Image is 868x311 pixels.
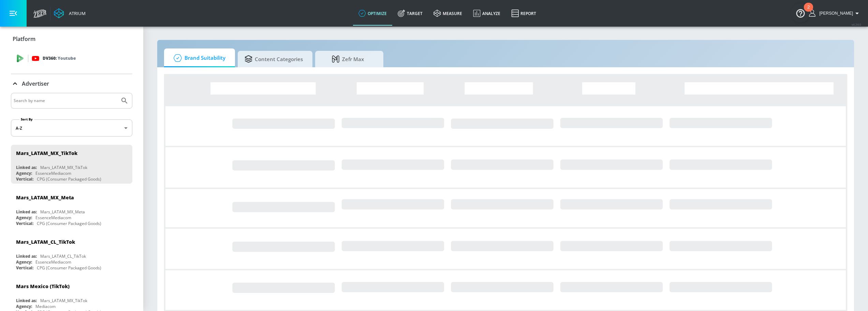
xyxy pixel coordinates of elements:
span: Brand Suitability [171,50,225,66]
span: v 4.24.0 [852,23,861,26]
div: 2 [807,7,810,16]
div: Mars_LATAM_MX_TikTokLinked as:Mars_LATAM_MX_TikTokAgency:EssenceMediacomVertical:CPG (Consumer Pa... [11,145,132,184]
div: CPG (Consumer Packaged Goods) [37,176,101,182]
div: Mars_LATAM_CL_TikTok [40,253,86,259]
button: [PERSON_NAME] [809,9,861,17]
div: Mars_LATAM_MX_TikTok [40,165,87,170]
a: optimize [353,1,392,26]
div: DV360: Youtube [11,48,132,69]
div: Platform [11,29,132,48]
div: A-Z [11,119,132,137]
input: Search by name [14,96,117,105]
div: Mars_LATAM_MX_TikTok [16,150,77,156]
div: Vertical: [16,176,33,182]
div: Vertical: [16,221,33,226]
p: DV360: [43,55,76,62]
a: measure [428,1,468,26]
div: Linked as: [16,298,37,303]
div: Mediacom [35,303,56,309]
a: Analyze [468,1,506,26]
div: EssenceMediacom [35,259,71,265]
label: Sort By [19,117,34,122]
div: Mars_LATAM_MX_Meta [16,194,74,201]
div: Agency: [16,303,32,309]
div: Advertiser [11,74,132,93]
div: EssenceMediacom [35,170,71,176]
div: Mars_LATAM_MX_Meta [40,209,85,215]
div: Linked as: [16,253,37,259]
div: Linked as: [16,209,37,215]
span: Zefr Max [322,51,374,67]
button: Open Resource Center, 2 new notifications [791,3,810,23]
div: Vertical: [16,265,33,271]
a: Report [506,1,542,26]
div: Agency: [16,215,32,221]
span: login as: alejandro.roque@essencemediacom.com [816,11,853,16]
span: Content Categories [245,51,303,67]
div: Agency: [16,170,32,176]
a: Target [392,1,428,26]
div: CPG (Consumer Packaged Goods) [37,265,101,271]
div: Mars_LATAM_CL_TikTokLinked as:Mars_LATAM_CL_TikTokAgency:EssenceMediacomVertical:CPG (Consumer Pa... [11,234,132,272]
div: Mars_LATAM_MX_TikTok [40,298,87,303]
div: Mars_LATAM_MX_MetaLinked as:Mars_LATAM_MX_MetaAgency:EssenceMediacomVertical:CPG (Consumer Packag... [11,189,132,228]
div: Linked as: [16,165,37,170]
div: EssenceMediacom [35,215,71,221]
div: Mars Mexico (TikTok) [16,283,70,289]
div: CPG (Consumer Packaged Goods) [37,221,101,226]
p: Youtube [58,55,76,62]
div: Agency: [16,259,32,265]
p: Advertiser [22,80,49,87]
div: Mars_LATAM_CL_TikTok [16,239,75,245]
p: Platform [13,35,35,43]
div: Atrium [66,10,86,16]
a: Atrium [54,8,86,18]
